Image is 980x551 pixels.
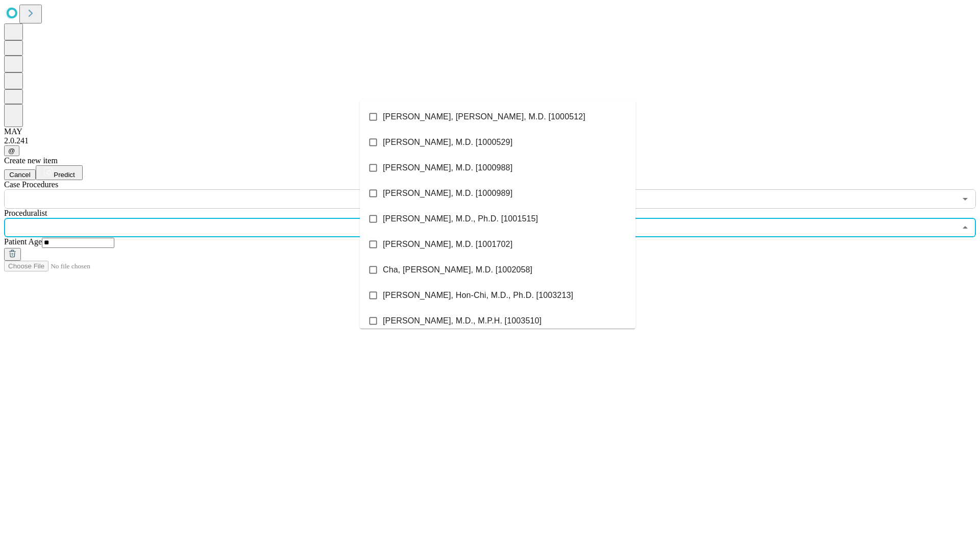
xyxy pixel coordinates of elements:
[4,209,47,217] span: Proceduralist
[4,145,19,156] button: @
[36,165,83,180] button: Predict
[4,127,976,136] div: MAY
[383,162,512,174] span: [PERSON_NAME], M.D. [1000988]
[54,171,75,179] span: Predict
[4,237,42,246] span: Patient Age
[958,192,972,206] button: Open
[4,180,58,189] span: Scheduled Procedure
[4,136,976,145] div: 2.0.241
[383,136,512,148] span: [PERSON_NAME], M.D. [1000529]
[383,187,512,199] span: [PERSON_NAME], M.D. [1000989]
[383,213,538,225] span: [PERSON_NAME], M.D., Ph.D. [1001515]
[383,289,573,302] span: [PERSON_NAME], Hon-Chi, M.D., Ph.D. [1003213]
[4,169,36,180] button: Cancel
[383,238,512,251] span: [PERSON_NAME], M.D. [1001702]
[383,315,542,327] span: [PERSON_NAME], M.D., M.P.H. [1003510]
[383,264,532,276] span: Cha, [PERSON_NAME], M.D. [1002058]
[383,111,585,123] span: [PERSON_NAME], [PERSON_NAME], M.D. [1000512]
[4,156,58,165] span: Create new item
[8,147,15,155] span: @
[9,171,31,179] span: Cancel
[958,220,972,235] button: Close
